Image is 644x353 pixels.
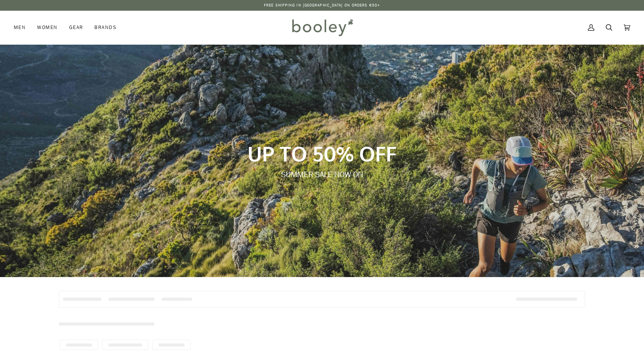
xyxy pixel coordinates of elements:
[89,11,122,44] a: Brands
[130,169,514,180] p: SUMMER SALE NOW ON
[14,24,26,31] span: Men
[94,24,117,31] span: Brands
[69,24,83,31] span: Gear
[31,11,63,44] a: Women
[264,2,380,8] p: Free Shipping in [GEOGRAPHIC_DATA] on Orders €50+
[63,11,89,44] a: Gear
[14,11,31,44] a: Men
[37,24,57,31] span: Women
[130,141,514,166] p: UP TO 50% OFF
[289,16,356,39] img: Booley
